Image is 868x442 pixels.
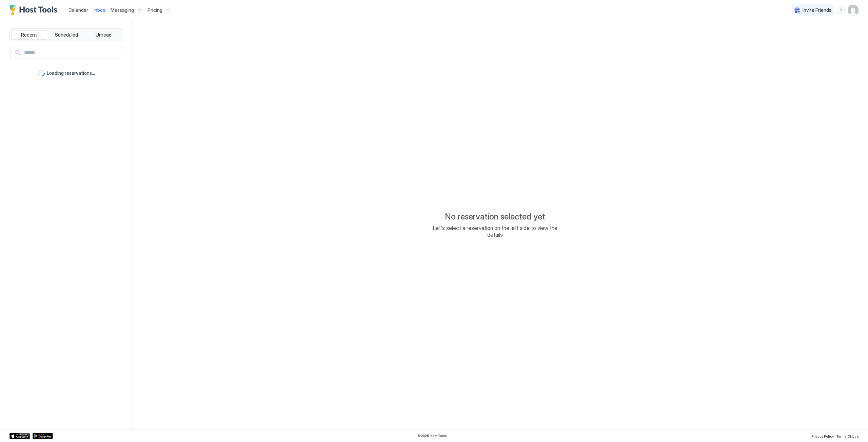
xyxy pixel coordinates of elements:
[803,7,831,13] span: Invite Friends
[94,6,105,14] a: Inbox
[147,7,162,13] span: Pricing
[9,5,60,15] a: Host Tools Logo
[94,7,105,13] span: Inbox
[9,28,123,41] div: tab-group
[68,6,88,14] a: Calendar
[11,30,47,40] button: Recent
[811,434,834,438] span: Privacy Policy
[85,30,121,40] button: Unread
[811,432,834,439] a: Privacy Policy
[48,30,84,40] button: Scheduled
[848,5,859,16] div: User profile
[445,212,545,222] span: No reservation selected yet
[836,434,859,438] span: Terms Of Use
[96,32,112,38] span: Unread
[9,433,30,439] a: App Store
[33,433,53,439] a: Google Play Store
[55,32,78,38] span: Scheduled
[38,70,45,77] div: loading
[21,32,37,38] span: Recent
[47,70,95,76] span: Loading reservations...
[836,432,859,439] a: Terms Of Use
[111,7,134,13] span: Messaging
[837,6,845,14] div: menu
[427,225,563,238] span: Let's select a reservation on the left side to view the details
[417,434,447,438] span: © 2025 Host Tools
[68,7,88,13] span: Calendar
[21,47,122,59] input: Input Field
